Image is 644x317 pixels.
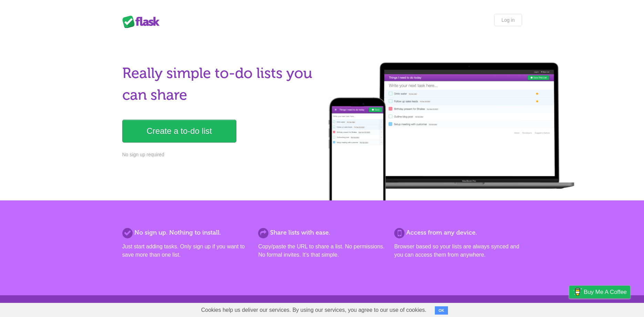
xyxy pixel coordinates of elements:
[394,242,522,259] p: Browser based so your lists are always synced and you can access them from anywhere.
[122,16,164,28] div: Flask Lists
[122,62,318,106] h1: Really simple to-do lists you can share
[122,120,236,142] a: Create a to-do list
[258,242,386,259] p: Copy/paste the URL to share a list. No permissions. No formal invites. It's that simple.
[194,303,433,317] span: Cookies help us deliver our services. By using our services, you agree to our use of cookies.
[394,228,522,237] h2: Access from any device.
[569,286,630,298] a: Buy me a coffee
[122,151,318,158] p: No sign up required
[584,286,627,298] span: Buy me a coffee
[494,14,522,26] a: Log in
[435,306,448,315] button: OK
[122,228,250,237] h2: No sign up. Nothing to install.
[573,286,582,298] img: Buy me a coffee
[258,228,386,237] h2: Share lists with ease.
[122,242,250,259] p: Just start adding tasks. Only sign up if you want to save more than one list.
